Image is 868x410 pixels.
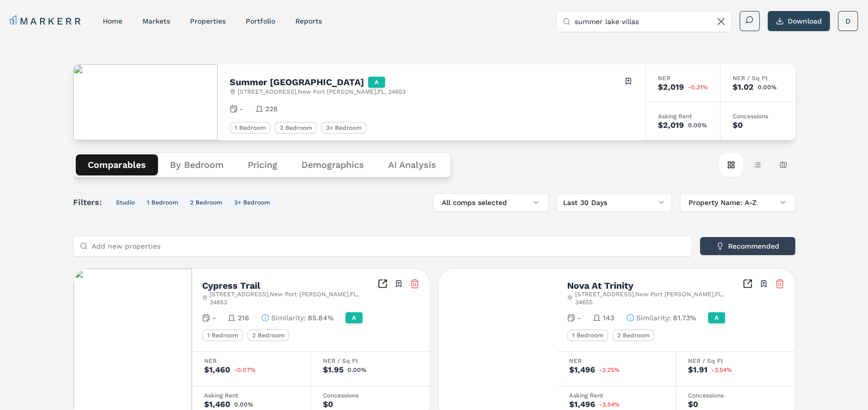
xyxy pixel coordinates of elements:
div: NER / Sq Ft [733,75,783,81]
button: Comparables [76,154,158,175]
div: $1,460 [204,366,230,374]
input: Add new properties [92,236,685,256]
span: 0.00% [688,122,707,128]
div: 2 Bedroom [612,329,654,341]
span: 85.84% [308,313,333,323]
a: MARKERR [10,14,83,28]
span: - [577,313,581,323]
span: -3.54% [599,401,620,407]
span: - [240,104,243,114]
div: NER [658,75,708,81]
div: 1 Bedroom [230,122,271,134]
div: $1.91 [688,366,708,374]
div: A [368,77,385,88]
div: NER / Sq Ft [688,358,783,364]
span: Filters: [73,196,108,209]
div: NER [569,358,663,364]
span: 0.00% [758,84,777,90]
span: Similarity : [271,313,306,323]
span: 0.00% [348,367,367,373]
a: Inspect Comparables [378,279,388,289]
div: $0 [323,400,333,408]
span: [STREET_ADDRESS] , New Port [PERSON_NAME] , FL , 34653 [238,88,406,96]
input: Search by MSA, ZIP, Property Name, or Address [575,12,725,32]
div: $1.02 [733,83,754,91]
div: 1 Bedroom [202,329,243,341]
div: $2,019 [658,121,684,129]
div: Concessions [733,113,783,119]
div: $0 [688,400,698,408]
div: $2,019 [658,83,684,91]
span: -0.07% [234,367,256,373]
a: reports [295,17,322,25]
div: 2 Bedroom [275,122,317,134]
a: Portfolio [246,17,275,25]
div: $0 [733,121,743,129]
button: Recommended [700,237,795,255]
div: Asking Rent [569,392,663,398]
div: Concessions [688,392,783,398]
span: [STREET_ADDRESS] , New Port [PERSON_NAME] , FL , 34653 [210,290,377,306]
button: AI Analysis [376,154,448,175]
h2: Summer [GEOGRAPHIC_DATA] [230,78,364,87]
span: 143 [603,313,614,323]
span: -3.25% [599,367,620,373]
button: Studio [112,196,139,209]
button: All comps selected [433,193,549,212]
button: 3+ Bedroom [230,196,274,209]
span: - [212,313,216,323]
div: NER [204,358,298,364]
button: Property Name: A-Z [680,193,795,212]
h2: Cypress Trail [202,281,260,290]
button: Download [768,11,830,31]
div: A [345,312,363,323]
div: $1.95 [323,366,343,374]
span: D [845,16,850,26]
div: Concessions [323,392,418,398]
div: 2 Bedroom [247,329,289,341]
div: A [708,312,725,323]
a: Inspect Comparables [743,279,753,289]
span: 228 [265,104,278,114]
div: 1 Bedroom [567,329,608,341]
span: Similarity : [636,313,671,323]
a: home [103,17,122,25]
h2: Nova At Trinity [567,281,633,290]
div: NER / Sq Ft [323,358,418,364]
div: 3+ Bedroom [321,122,367,134]
button: D [838,11,858,31]
button: Pricing [236,154,289,175]
a: markets [142,17,170,25]
span: -0.31% [688,84,708,90]
a: properties [190,17,226,25]
span: -3.54% [712,367,732,373]
span: [STREET_ADDRESS] , New Port [PERSON_NAME] , FL , 34655 [575,290,742,306]
button: Demographics [289,154,376,175]
span: 216 [238,313,249,323]
div: $1,496 [569,400,595,408]
button: By Bedroom [158,154,236,175]
div: Asking Rent [204,392,298,398]
button: 1 Bedroom [143,196,182,209]
span: 0.00% [234,401,253,407]
div: $1,496 [569,366,595,374]
span: 81.73% [673,313,696,323]
div: $1,460 [204,400,230,408]
div: Asking Rent [658,113,708,119]
button: 2 Bedroom [186,196,226,209]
